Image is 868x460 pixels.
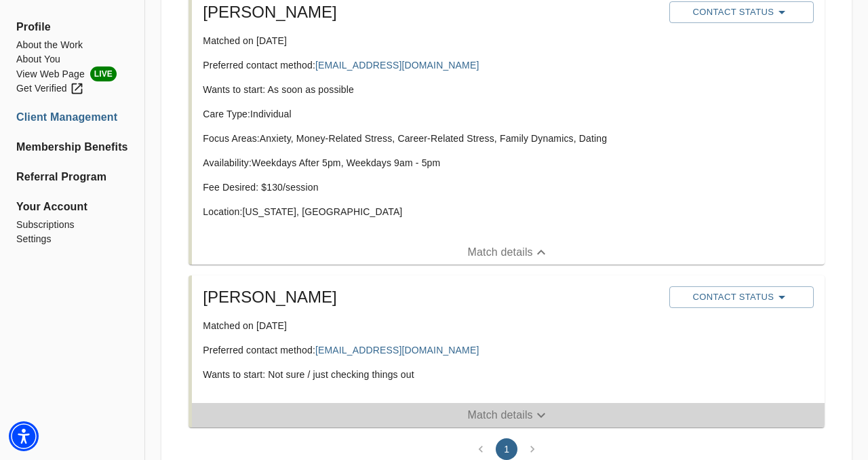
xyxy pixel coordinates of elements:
p: Matched on [DATE] [203,34,658,47]
button: Contact Status [669,286,814,308]
a: [EMAIL_ADDRESS][DOMAIN_NAME] [315,345,479,356]
span: Contact Status [676,4,807,20]
a: Subscriptions [16,218,128,232]
a: Client Management [16,109,128,126]
p: Matched on [DATE] [203,319,658,332]
button: Match details [192,403,825,427]
div: Accessibility Menu [9,421,39,451]
p: Preferred contact method: [203,343,658,357]
p: Fee Desired: $ 130 /session [203,180,658,194]
button: page 1 [496,438,517,460]
button: Contact Status [669,1,814,23]
a: About You [16,52,128,66]
a: View Web PageLIVE [16,66,128,81]
h5: [PERSON_NAME] [203,1,658,23]
span: LIVE [90,66,117,81]
p: Match details [468,244,533,261]
p: Care Type: Individual [203,107,658,121]
a: [EMAIL_ADDRESS][DOMAIN_NAME] [315,60,479,71]
a: Settings [16,232,128,246]
a: About the Work [16,38,128,52]
p: Wants to start: As soon as possible [203,83,658,96]
a: Referral Program [16,169,128,185]
nav: pagination navigation [468,438,545,460]
p: Availability: Weekdays After 5pm, Weekdays 9am - 5pm [203,156,658,170]
span: Your Account [16,199,128,215]
a: Membership Benefits [16,139,128,155]
div: Get Verified [16,81,84,96]
button: Match details [192,240,825,265]
p: Wants to start: Not sure / just checking things out [203,368,658,381]
span: Profile [16,19,128,35]
p: Preferred contact method: [203,58,658,72]
p: Location: [US_STATE], [GEOGRAPHIC_DATA] [203,205,658,218]
p: Focus Areas: Anxiety, Money-Related Stress, Career-Related Stress, Family Dynamics, Dating [203,132,658,145]
li: View Web Page [16,66,128,81]
p: Match details [468,407,533,423]
h5: [PERSON_NAME] [203,286,658,308]
span: Contact Status [676,289,807,305]
a: Get Verified [16,81,128,96]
